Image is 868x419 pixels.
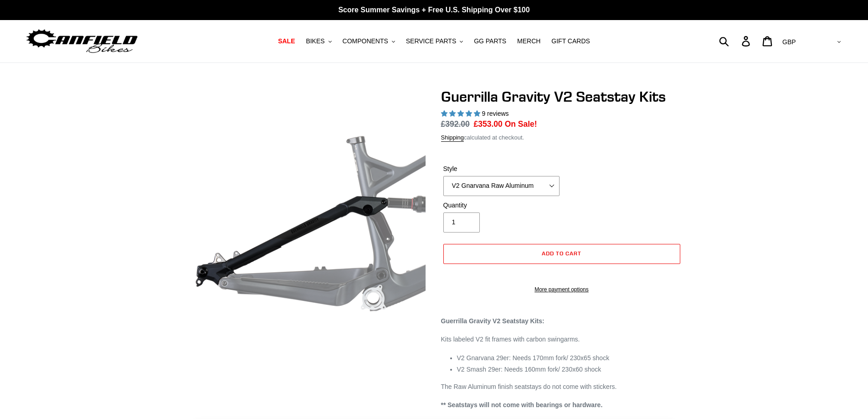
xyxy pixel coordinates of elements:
[513,35,545,47] a: MERCH
[278,37,295,45] span: SALE
[441,401,603,409] strong: ** Seatstays will not come with bearings or hardware.
[469,35,511,47] a: GG PARTS
[343,37,388,45] span: COMPONENTS
[406,37,456,45] span: SERVICE PARTS
[441,134,464,142] a: Shipping
[441,382,683,392] p: The Raw Aluminum finish seatstays do not come with stickers.
[474,37,506,45] span: GG PARTS
[25,27,139,56] img: Canfield Bikes
[443,244,680,264] button: Add to cart
[441,88,683,105] h1: Guerrilla Gravity V2 Seatstay Kits
[457,365,683,374] li: V2 Smash 29er: Needs 160mm fork/ 230x60 shock
[338,35,400,47] button: COMPONENTS
[306,37,324,45] span: BIKES
[482,110,508,117] span: 9 reviews
[441,133,683,142] div: calculated at checkout.
[441,110,482,117] span: 5.00 stars
[443,201,560,210] label: Quantity
[542,250,581,257] span: Add to cart
[443,285,680,294] a: More payment options
[273,35,299,47] a: SALE
[474,119,503,129] span: £353.00
[457,353,683,363] li: V2 Gnarvana 29er: Needs 170mm fork/ 230x65 shock
[505,118,537,130] span: On Sale!
[551,37,590,45] span: GIFT CARDS
[401,35,467,47] button: SERVICE PARTS
[441,317,544,325] strong: Guerrilla Gravity V2 Seatstay Kits:
[517,37,540,45] span: MERCH
[443,164,560,174] label: Style
[547,35,595,47] a: GIFT CARDS
[724,31,747,51] input: Search
[441,119,470,129] s: £392.00
[301,35,336,47] button: BIKES
[441,335,683,344] p: Kits labeled V2 fit frames with carbon swingarms.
